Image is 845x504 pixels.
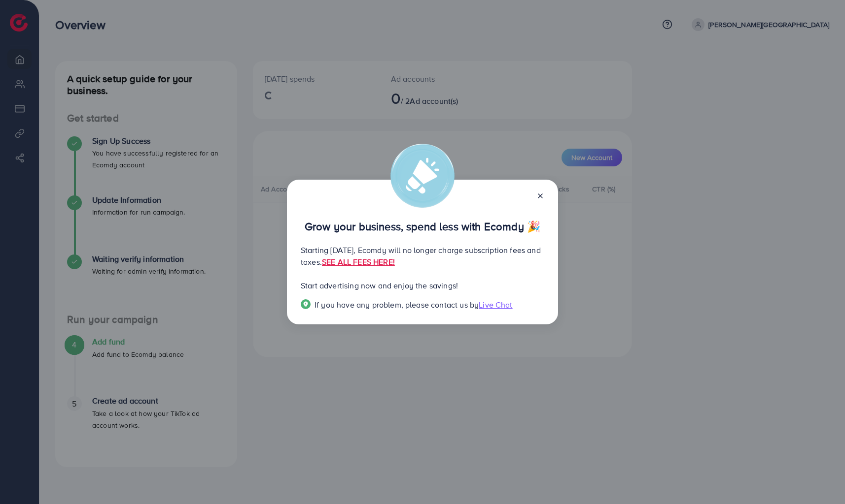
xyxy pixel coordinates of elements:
[390,144,455,208] img: alert
[301,299,311,309] img: Popup guide
[301,280,544,291] p: Start advertising now and enjoy the savings!
[301,220,544,232] p: Grow your business, spend less with Ecomdy 🎉
[479,299,512,310] span: Live Chat
[322,256,395,267] a: SEE ALL FEES HERE!
[301,244,544,268] p: Starting [DATE], Ecomdy will no longer charge subscription fees and taxes.
[315,299,479,310] span: If you have any problem, please contact us by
